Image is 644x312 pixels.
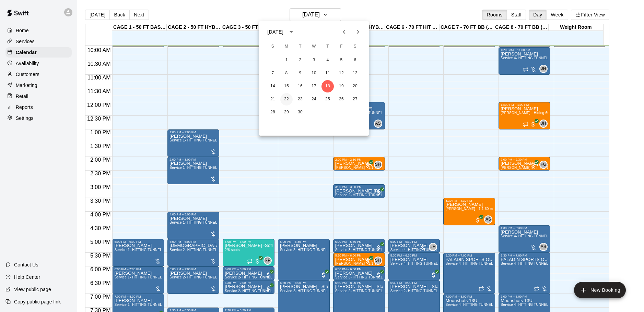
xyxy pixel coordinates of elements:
button: 19 [335,80,348,92]
button: 27 [349,93,361,105]
button: 7 [267,67,279,79]
button: 5 [335,54,348,66]
button: 1 [280,54,293,66]
button: 14 [267,80,279,92]
button: 15 [280,80,293,92]
button: 3 [308,54,320,66]
button: 22 [280,93,293,105]
button: 10 [308,67,320,79]
button: 23 [294,93,306,105]
button: 28 [267,106,279,118]
button: 24 [308,93,320,105]
span: Thursday [321,40,334,53]
span: Sunday [267,40,279,53]
span: Monday [280,40,293,53]
button: 8 [280,67,293,79]
button: 16 [294,80,306,92]
button: 20 [349,80,361,92]
button: 25 [321,93,334,105]
button: 18 [321,80,334,92]
span: Saturday [349,40,361,53]
button: 2 [294,54,306,66]
span: Wednesday [308,40,320,53]
button: Previous month [337,25,351,39]
span: Friday [335,40,348,53]
button: 11 [321,67,334,79]
button: calendar view is open, switch to year view [285,26,297,38]
button: 4 [321,54,334,66]
button: 17 [308,80,320,92]
button: 6 [349,54,361,66]
button: 29 [280,106,293,118]
button: 9 [294,67,306,79]
button: 12 [335,67,348,79]
button: 13 [349,67,361,79]
button: 30 [294,106,306,118]
button: 21 [267,93,279,105]
button: 26 [335,93,348,105]
span: Tuesday [294,40,306,53]
div: [DATE] [267,28,283,36]
button: Next month [351,25,365,39]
